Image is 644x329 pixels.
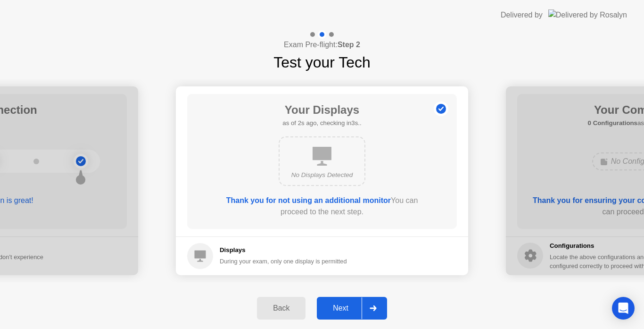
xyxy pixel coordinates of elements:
[338,41,360,49] b: Step 2
[320,304,362,312] div: Next
[282,118,361,128] h5: as of 2s ago, checking in3s..
[282,101,361,118] h1: Your Displays
[284,39,360,51] h4: Exam Pre-flight:
[257,297,305,320] button: Back
[273,51,371,74] h1: Test your Tech
[287,170,357,180] div: No Displays Detected
[214,195,430,218] div: You can proceed to the next step.
[501,9,543,21] div: Delivered by
[220,245,347,255] h5: Displays
[260,304,303,312] div: Back
[548,9,627,20] img: Delivered by Rosalyn
[612,297,635,320] div: Open Intercom Messenger
[226,196,391,204] b: Thank you for not using an additional monitor
[220,257,347,266] div: During your exam, only one display is permitted
[317,297,387,320] button: Next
